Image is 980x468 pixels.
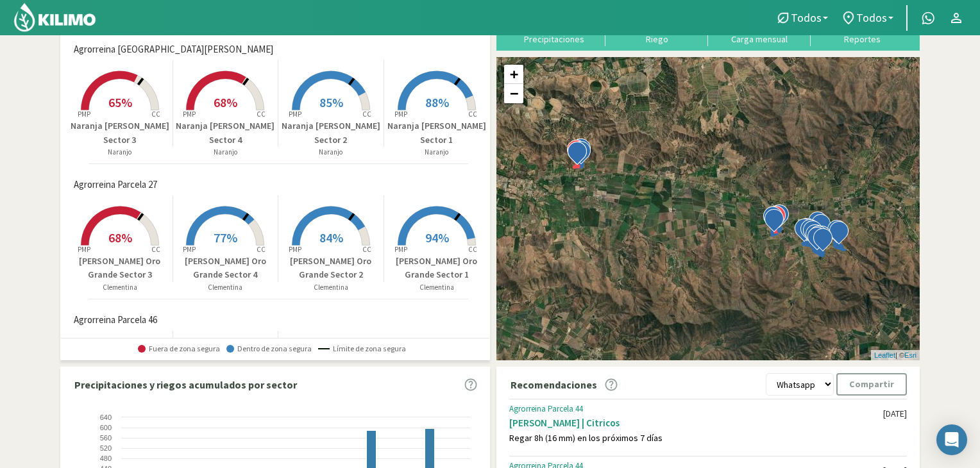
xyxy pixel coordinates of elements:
span: 65% [108,94,132,110]
tspan: PMP [394,245,407,254]
p: Naranja [PERSON_NAME] Sector 2 [278,119,384,147]
div: Open Intercom Messenger [936,424,967,455]
p: Recomendaciones [511,377,597,392]
text: 480 [100,455,112,462]
div: Regar 8h (16 mm) en los próximos 7 días [509,433,883,444]
button: Precipitaciones [503,10,605,44]
button: Riego [605,10,708,44]
text: 520 [100,444,112,452]
span: 84% [319,230,343,246]
tspan: CC [257,245,266,254]
a: Leaflet [874,351,895,359]
text: 560 [100,434,112,442]
p: Naranja [PERSON_NAME] Sector 3 [67,119,173,147]
div: [PERSON_NAME] | Citricos [509,417,883,429]
tspan: CC [151,245,160,254]
div: Riego [609,35,704,44]
tspan: PMP [183,110,196,119]
span: 68% [214,94,237,110]
p: Clementina [384,282,490,293]
span: Fuera de zona segura [138,344,220,353]
img: Kilimo [13,2,97,33]
span: Agrorreina [GEOGRAPHIC_DATA][PERSON_NAME] [74,42,273,57]
tspan: CC [468,110,477,119]
p: Naranjo [384,147,490,158]
span: Todos [791,11,822,24]
tspan: PMP [78,245,90,254]
p: [PERSON_NAME] Oro Grande Sector 1 [384,255,490,282]
div: [DATE] [883,408,907,419]
span: 85% [319,94,343,110]
a: Zoom in [504,65,523,84]
tspan: PMP [289,245,301,254]
tspan: PMP [183,245,196,254]
tspan: CC [468,245,477,254]
tspan: CC [362,110,371,119]
span: 68% [108,230,132,246]
p: Clementina [173,282,278,293]
text: 640 [100,414,112,421]
p: [PERSON_NAME] Oro Grande Sector 4 [173,255,278,282]
span: 88% [425,94,449,110]
p: Naranjo [67,147,173,158]
div: Carga mensual [712,35,807,44]
p: Naranjo [278,147,384,158]
p: [PERSON_NAME] Oro Grande Sector 3 [67,255,173,282]
button: Reportes [811,10,913,44]
tspan: CC [151,110,160,119]
p: Naranjo [173,147,278,158]
p: Naranja [PERSON_NAME] Sector 1 [384,119,490,147]
a: Esri [904,351,917,359]
tspan: CC [362,245,371,254]
p: Precipitaciones y riegos acumulados por sector [74,377,297,392]
span: Agrorreina Parcela 46 [74,313,157,328]
p: Clementina [278,282,384,293]
button: Carga mensual [708,10,811,44]
span: Todos [856,11,887,24]
text: 600 [100,424,112,431]
tspan: PMP [394,110,407,119]
span: 94% [425,230,449,246]
div: Agrorreina Parcela 44 [509,404,883,414]
p: [PERSON_NAME] Oro Grande Sector 2 [278,255,384,282]
tspan: PMP [289,110,301,119]
span: 77% [214,230,237,246]
p: Clementina [67,282,173,293]
tspan: PMP [78,110,90,119]
span: Agrorreina Parcela 27 [74,178,157,192]
span: Límite de zona segura [318,344,406,353]
span: Dentro de zona segura [226,344,312,353]
p: Naranja [PERSON_NAME] Sector 4 [173,119,278,147]
a: Zoom out [504,84,523,103]
div: Precipitaciones [507,35,602,44]
div: | © [871,350,920,361]
div: Reportes [815,35,909,44]
tspan: CC [257,110,266,119]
